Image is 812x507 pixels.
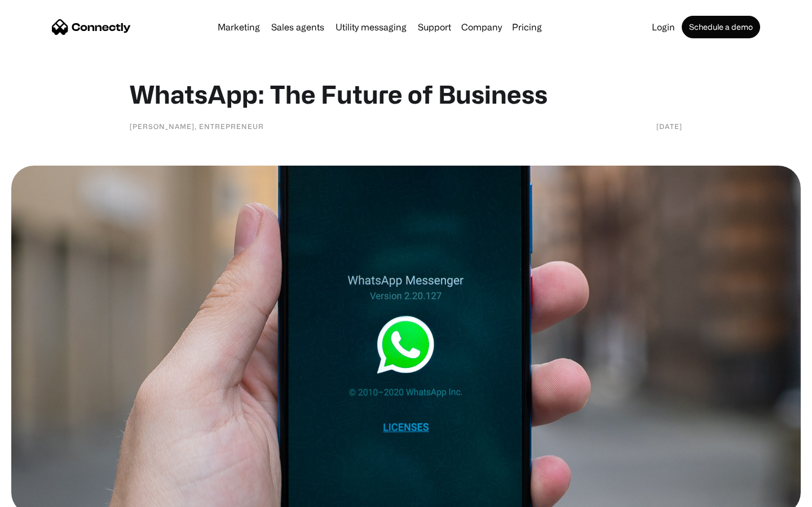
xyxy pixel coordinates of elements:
aside: Language selected: English [11,487,68,503]
a: Pricing [507,23,546,32]
a: Utility messaging [331,23,411,32]
div: Company [461,19,502,35]
a: Marketing [213,23,264,32]
div: [PERSON_NAME], Entrepreneur [130,121,264,132]
a: Sales agents [267,23,329,32]
div: [DATE] [656,121,682,132]
a: Schedule a demo [682,16,760,38]
h1: WhatsApp: The Future of Business [130,79,682,109]
a: Support [413,23,456,32]
a: Login [647,23,679,32]
ul: Language list [23,487,68,503]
